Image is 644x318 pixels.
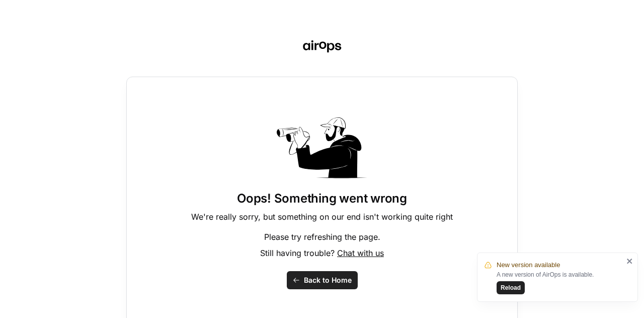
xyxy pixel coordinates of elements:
[626,257,633,265] button: close
[337,248,384,258] span: Chat with us
[191,211,453,223] p: We're really sorry, but something on our end isn't working quite right
[304,275,352,285] span: Back to Home
[497,270,623,294] div: A new version of AirOps is available.
[497,281,525,294] button: Reload
[264,231,380,243] p: Please try refreshing the page.
[287,271,358,289] button: Back to Home
[501,283,521,292] span: Reload
[237,190,407,207] h1: Oops! Something went wrong
[497,260,560,270] span: New version available
[260,247,384,259] p: Still having trouble?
